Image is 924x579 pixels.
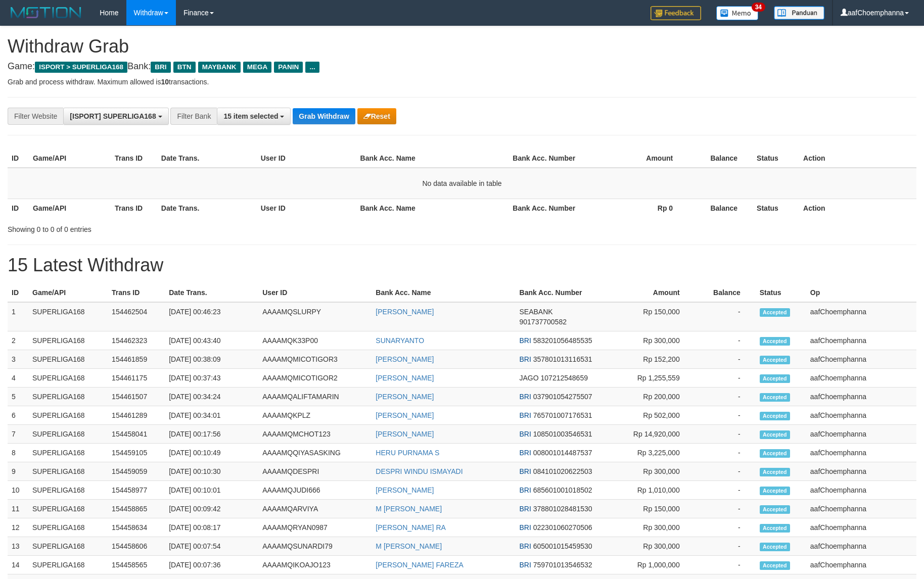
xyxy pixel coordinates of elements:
th: Action [799,149,916,168]
span: Accepted [760,393,790,402]
td: AAAAMQMICOTIGOR2 [258,369,372,388]
th: Action [799,199,916,217]
span: Copy 901737700582 to clipboard [520,318,567,326]
button: 15 item selected [217,108,291,125]
td: 9 [8,462,28,481]
th: Status [753,149,799,168]
td: - [695,406,756,425]
span: Accepted [760,468,790,476]
span: Copy 008001014487537 to clipboard [533,449,592,457]
td: - [695,537,756,556]
a: [PERSON_NAME] FAREZA [376,561,463,569]
td: SUPERLIGA168 [28,537,108,556]
span: BRI [520,542,531,550]
td: 2 [8,331,28,350]
td: 11 [8,500,28,518]
th: Bank Acc. Name [372,283,515,302]
td: 154459059 [108,462,165,481]
span: Accepted [760,524,790,533]
a: [PERSON_NAME] [376,355,434,363]
td: 154459105 [108,444,165,462]
td: 5 [8,388,28,406]
td: - [695,444,756,462]
th: Rp 0 [590,199,688,217]
h4: Game: Bank: [8,62,916,72]
div: Filter Bank [170,108,217,125]
td: - [695,481,756,500]
span: ... [305,62,319,73]
td: [DATE] 00:43:40 [165,331,258,350]
span: BRI [520,505,531,513]
td: 3 [8,350,28,369]
td: Rp 150,000 [604,302,695,331]
img: Feedback.jpg [651,6,701,20]
td: 1 [8,302,28,331]
span: BRI [151,62,170,73]
td: AAAAMQSUNARDI79 [258,537,372,556]
span: BRI [520,467,531,475]
a: [PERSON_NAME] [376,308,434,316]
td: SUPERLIGA168 [28,425,108,444]
th: Bank Acc. Name [356,199,509,217]
th: ID [8,149,29,168]
td: aafChoemphanna [806,425,916,444]
button: Grab Withdraw [293,108,355,124]
td: - [695,388,756,406]
td: 154458041 [108,425,165,444]
td: aafChoemphanna [806,481,916,500]
td: 154461175 [108,369,165,388]
h1: Withdraw Grab [8,36,916,57]
td: SUPERLIGA168 [28,500,108,518]
th: Bank Acc. Number [509,149,590,168]
td: aafChoemphanna [806,388,916,406]
td: 154461289 [108,406,165,425]
a: SUNARYANTO [376,336,424,345]
td: [DATE] 00:07:54 [165,537,258,556]
span: BRI [520,355,531,363]
span: BRI [520,430,531,438]
div: Filter Website [8,108,63,125]
td: [DATE] 00:07:36 [165,556,258,574]
td: 14 [8,556,28,574]
td: 12 [8,518,28,537]
td: [DATE] 00:09:42 [165,500,258,518]
td: AAAAMQKPLZ [258,406,372,425]
td: Rp 3,225,000 [604,444,695,462]
th: Game/API [29,199,111,217]
td: Rp 14,920,000 [604,425,695,444]
span: Copy 108501003546531 to clipboard [533,430,592,438]
span: MAYBANK [198,62,241,73]
td: Rp 1,000,000 [604,556,695,574]
th: ID [8,199,29,217]
a: [PERSON_NAME] [376,374,434,382]
td: SUPERLIGA168 [28,556,108,574]
td: 13 [8,537,28,556]
a: [PERSON_NAME] [376,486,434,494]
th: Status [753,199,799,217]
span: Accepted [760,337,790,346]
td: AAAAMQARVIYA [258,500,372,518]
a: [PERSON_NAME] [376,430,434,438]
td: [DATE] 00:38:09 [165,350,258,369]
span: BRI [520,523,531,532]
td: - [695,425,756,444]
th: Game/API [29,149,111,168]
td: 154461859 [108,350,165,369]
th: Date Trans. [157,149,257,168]
td: - [695,369,756,388]
span: BRI [520,561,531,569]
th: Trans ID [108,283,165,302]
td: - [695,556,756,574]
td: Rp 1,255,559 [604,369,695,388]
td: aafChoemphanna [806,350,916,369]
th: User ID [257,199,356,217]
td: 154458606 [108,537,165,556]
td: AAAAMQK33P00 [258,331,372,350]
td: [DATE] 00:34:24 [165,388,258,406]
span: Copy 605001015459530 to clipboard [533,542,592,550]
td: - [695,302,756,331]
span: [ISPORT] SUPERLIGA168 [70,112,156,120]
td: 154458977 [108,481,165,500]
a: DESPRI WINDU ISMAYADI [376,467,463,475]
th: User ID [257,149,356,168]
